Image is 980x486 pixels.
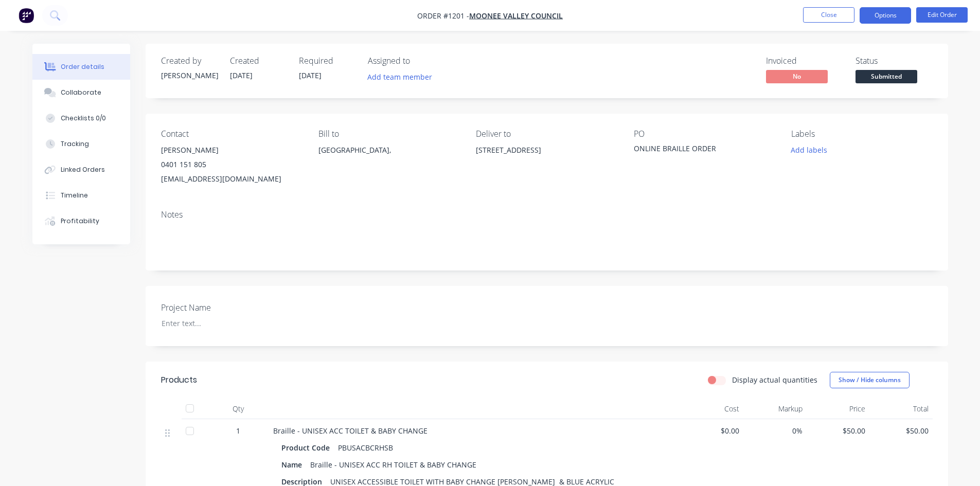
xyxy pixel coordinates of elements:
[860,7,911,24] button: Options
[476,129,617,139] div: Deliver to
[161,56,218,66] div: Created by
[791,129,932,139] div: Labels
[476,143,617,157] div: [STREET_ADDRESS]
[281,440,334,455] div: Product Code
[811,425,866,436] span: $50.00
[368,70,438,84] button: Add team member
[299,56,355,66] div: Required
[61,139,89,149] div: Tracking
[634,143,762,157] div: ONLINE BRAILLE ORDER
[368,56,471,66] div: Assigned to
[161,143,302,186] div: [PERSON_NAME]0401 151 805[EMAIL_ADDRESS][DOMAIN_NAME]
[32,54,130,80] button: Order details
[766,56,843,66] div: Invoiced
[161,129,302,139] div: Contact
[362,70,437,84] button: Add team member
[32,183,130,208] button: Timeline
[161,374,197,386] div: Products
[856,70,917,83] span: Submitted
[856,70,917,85] button: Submitted
[161,157,302,172] div: 0401 151 805
[747,425,803,436] span: 0%
[161,172,302,186] div: [EMAIL_ADDRESS][DOMAIN_NAME]
[732,374,817,385] label: Display actual quantities
[685,425,740,436] span: $0.00
[476,143,617,176] div: [STREET_ADDRESS]
[469,11,563,21] a: Moonee Valley Council
[61,114,106,123] div: Checklists 0/0
[334,440,397,455] div: PBUSACBCRHSB
[61,191,88,200] div: Timeline
[743,399,807,419] div: Markup
[230,56,287,66] div: Created
[874,425,929,436] span: $50.00
[32,105,130,131] button: Checklists 0/0
[161,301,290,314] label: Project Name
[19,8,34,23] img: Factory
[766,70,828,83] span: No
[856,56,933,66] div: Status
[634,129,775,139] div: PO
[803,7,854,23] button: Close
[318,143,459,176] div: [GEOGRAPHIC_DATA],
[681,399,744,419] div: Cost
[306,457,480,472] div: Braille - UNISEX ACC RH TOILET & BABY CHANGE
[318,129,459,139] div: Bill to
[786,143,833,157] button: Add labels
[273,426,427,436] span: Braille - UNISEX ACC TOILET & BABY CHANGE
[61,62,104,71] div: Order details
[32,131,130,157] button: Tracking
[807,399,870,419] div: Price
[230,70,253,80] span: [DATE]
[236,425,240,436] span: 1
[32,208,130,234] button: Profitability
[61,217,99,226] div: Profitability
[318,143,459,157] div: [GEOGRAPHIC_DATA],
[61,88,101,97] div: Collaborate
[32,157,130,183] button: Linked Orders
[161,70,218,81] div: [PERSON_NAME]
[299,70,322,80] span: [DATE]
[32,80,130,105] button: Collaborate
[161,143,302,157] div: [PERSON_NAME]
[916,7,968,23] button: Edit Order
[161,210,933,220] div: Notes
[869,399,933,419] div: Total
[61,165,105,174] div: Linked Orders
[417,11,469,21] span: Order #1201 -
[830,372,910,388] button: Show / Hide columns
[207,399,269,419] div: Qty
[281,457,306,472] div: Name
